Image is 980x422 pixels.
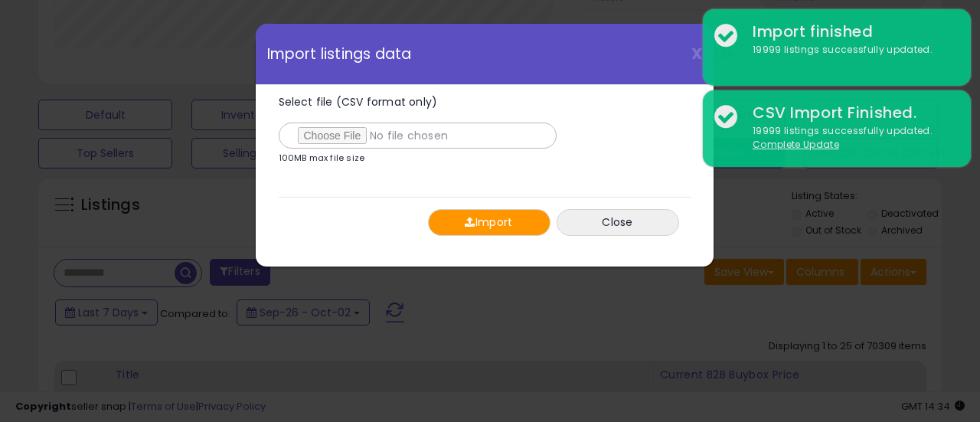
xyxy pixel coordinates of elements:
span: X [691,43,702,64]
span: Select file (CSV format only) [279,94,438,110]
div: CSV Import Finished. [741,102,959,124]
p: 100MB max file size [279,154,365,162]
div: 19999 listings successfully updated. [741,124,959,152]
u: Complete Update [753,138,839,151]
span: Import listings data [267,47,412,61]
button: Import [428,209,550,236]
div: Import finished [741,21,959,43]
div: 19999 listings successfully updated. [741,43,959,57]
button: Close [557,209,679,236]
